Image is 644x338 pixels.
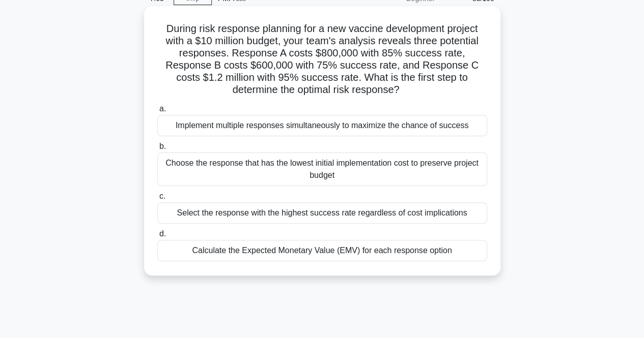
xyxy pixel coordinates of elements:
[157,240,487,261] div: Calculate the Expected Monetary Value (EMV) for each response option
[159,104,166,113] span: a.
[159,229,166,238] span: d.
[157,115,487,136] div: Implement multiple responses simultaneously to maximize the chance of success
[159,142,166,150] span: b.
[157,152,487,186] div: Choose the response that has the lowest initial implementation cost to preserve project budget
[159,192,165,200] span: c.
[157,202,487,224] div: Select the response with the highest success rate regardless of cost implications
[156,22,488,97] h5: During risk response planning for a new vaccine development project with a $10 million budget, yo...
